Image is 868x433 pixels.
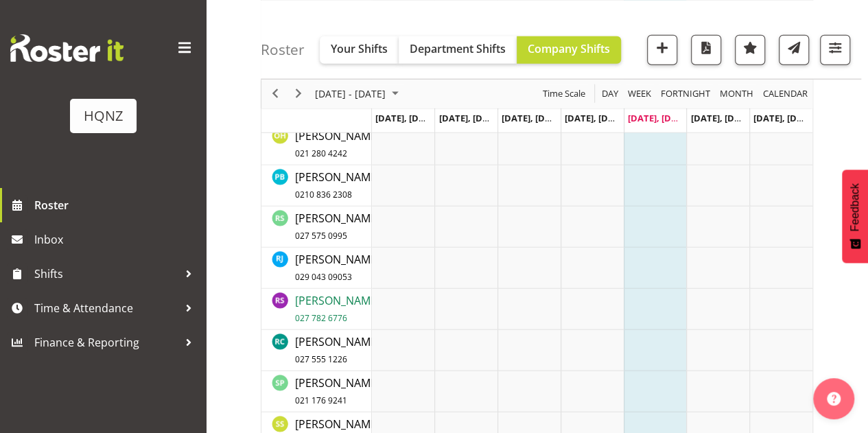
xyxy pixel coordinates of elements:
[762,85,809,102] span: calendar
[626,85,654,102] button: Timeline Week
[34,195,199,215] span: Roster
[753,111,816,124] span: [DATE], [DATE]
[718,85,755,102] span: Month
[320,36,399,63] button: Your Shifts
[502,111,564,124] span: [DATE], [DATE]
[295,333,380,366] a: [PERSON_NAME]027 555 1226
[295,353,347,365] span: 027 555 1226
[261,207,372,248] td: Rachael Simpson resource
[84,106,123,126] div: HQNZ
[375,111,438,124] span: [DATE], [DATE]
[313,85,405,102] button: September 2025
[600,85,621,102] button: Timeline Day
[10,34,124,62] img: Rosterit website logo
[295,169,380,201] span: [PERSON_NAME]
[399,36,517,63] button: Department Shifts
[295,334,380,366] span: [PERSON_NAME]
[261,165,372,207] td: Petr Barton resource
[295,211,380,242] span: [PERSON_NAME]
[659,85,712,102] span: Fortnight
[410,40,506,56] span: Department Shifts
[691,34,721,65] button: Download a PDF of the roster according to the set date range.
[261,124,372,165] td: Otis Haysmith resource
[600,85,620,102] span: Day
[295,271,352,283] span: 029 043 09053
[34,264,178,284] span: Shifts
[295,395,347,406] span: 021 176 9241
[295,293,380,325] span: [PERSON_NAME]
[261,289,372,330] td: Rebecca Shaw resource
[541,85,588,102] button: Time Scale
[295,148,347,159] span: 021 280 4242
[827,392,841,406] img: help-xxl-2.png
[263,79,287,108] div: previous period
[295,128,380,160] span: [PERSON_NAME]
[528,40,610,56] span: Company Shifts
[314,85,387,102] span: [DATE] - [DATE]
[295,312,347,324] span: 027 782 6776
[565,111,627,124] span: [DATE], [DATE]
[34,229,199,250] span: Inbox
[287,79,310,108] div: next period
[290,85,308,102] button: Next
[295,375,380,408] a: [PERSON_NAME]021 176 9241
[295,210,380,243] a: [PERSON_NAME]027 575 0995
[295,375,380,407] span: [PERSON_NAME]
[438,111,501,124] span: [DATE], [DATE]
[718,85,756,102] button: Timeline Month
[295,292,380,325] a: [PERSON_NAME]027 782 6776
[690,111,753,124] span: [DATE], [DATE]
[34,298,178,318] span: Time & Attendance
[261,330,372,371] td: Ryan Churchma resource
[295,251,380,284] a: [PERSON_NAME]029 043 09053
[295,169,380,202] a: [PERSON_NAME]0210 836 2308
[779,34,809,65] button: Send a list of all shifts for the selected filtered period to all rostered employees.
[295,230,347,242] span: 027 575 0995
[820,34,850,65] button: Filter Shifts
[331,40,388,56] span: Your Shifts
[261,41,305,57] h4: Roster
[261,371,372,412] td: Sally Patchett resource
[842,169,868,263] button: Feedback - Show survey
[849,183,861,231] span: Feedback
[735,34,765,65] button: Highlight an important date within the roster.
[295,189,352,200] span: 0210 836 2308
[34,332,178,353] span: Finance & Reporting
[647,34,677,65] button: Add a new shift
[659,85,713,102] button: Fortnight
[628,111,690,124] span: [DATE], [DATE]
[295,252,380,283] span: [PERSON_NAME]
[517,36,621,63] button: Company Shifts
[261,248,372,289] td: Rebecca Joseph resource
[295,128,380,161] a: [PERSON_NAME]021 280 4242
[626,85,653,102] span: Week
[761,85,810,102] button: Month
[310,79,407,108] div: Sep 25 - Oct 01, 2025
[266,85,285,102] button: Previous
[541,85,587,102] span: Time Scale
